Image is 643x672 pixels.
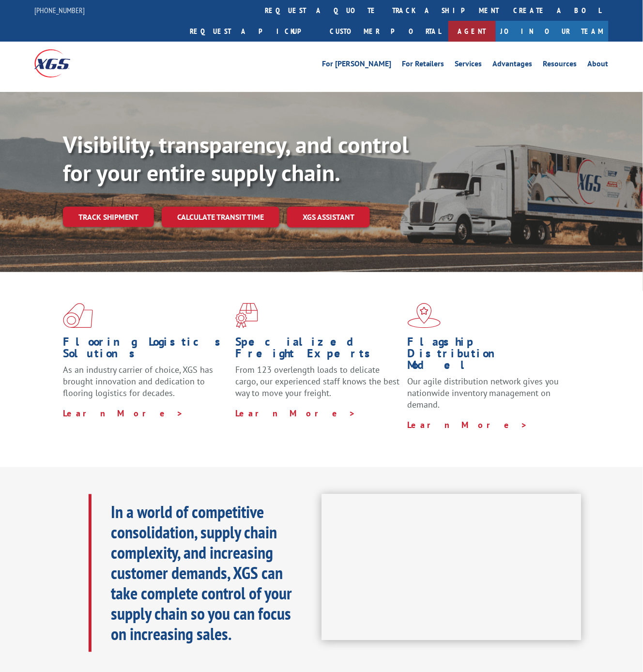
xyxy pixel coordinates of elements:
[235,303,258,328] img: xgs-icon-focused-on-flooring-red
[34,5,85,15] a: [PHONE_NUMBER]
[493,60,533,71] a: Advantages
[455,60,482,71] a: Services
[235,364,400,407] p: From 123 overlength loads to delicate cargo, our experienced staff knows the best way to move you...
[63,207,154,227] a: Track shipment
[408,376,559,410] span: Our agile distribution network gives you nationwide inventory management on demand.
[448,21,496,42] a: Agent
[588,60,609,71] a: About
[402,60,444,71] a: For Retailers
[408,303,441,328] img: xgs-icon-flagship-distribution-model-red
[321,494,582,641] iframe: XGS Logistics Solutions
[63,129,409,187] b: Visibility, transparency, and control for your entire supply chain.
[63,336,228,364] h1: Flooring Logistics Solutions
[162,207,279,228] a: Calculate transit time
[408,336,573,376] h1: Flagship Distribution Model
[111,501,292,645] b: In a world of competitive consolidation, supply chain complexity, and increasing customer demands...
[408,419,528,430] a: Learn More >
[63,364,213,398] span: As an industry carrier of choice, XGS has brought innovation and dedication to flooring logistics...
[322,21,448,42] a: Customer Portal
[63,303,93,328] img: xgs-icon-total-supply-chain-intelligence-red
[287,207,370,228] a: XGS ASSISTANT
[496,21,609,42] a: Join Our Team
[322,60,391,71] a: For [PERSON_NAME]
[63,408,184,419] a: Learn More >
[235,336,400,364] h1: Specialized Freight Experts
[183,21,322,42] a: Request a pickup
[543,60,577,71] a: Resources
[235,408,356,419] a: Learn More >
